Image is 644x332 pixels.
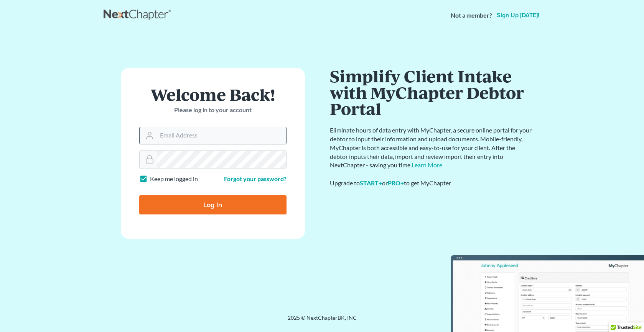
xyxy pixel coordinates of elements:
h1: Welcome Back! [139,86,287,103]
p: Eliminate hours of data entry with MyChapter, a secure online portal for your debtor to input the... [330,126,533,170]
a: Forgot your password? [224,175,287,182]
strong: Not a member? [451,11,492,20]
a: Sign up [DATE]! [495,12,541,18]
h1: Simplify Client Intake with MyChapter Debtor Portal [330,68,533,117]
div: Upgrade to or to get MyChapter [330,179,533,188]
input: Log In [139,195,287,214]
a: Learn More [412,161,442,168]
input: Email Address [157,127,286,144]
a: PRO+ [388,179,404,186]
div: 2025 © NextChapterBK, INC [104,314,541,328]
a: START+ [360,179,382,186]
label: Keep me logged in [150,175,198,183]
p: Please log in to your account [139,106,287,114]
